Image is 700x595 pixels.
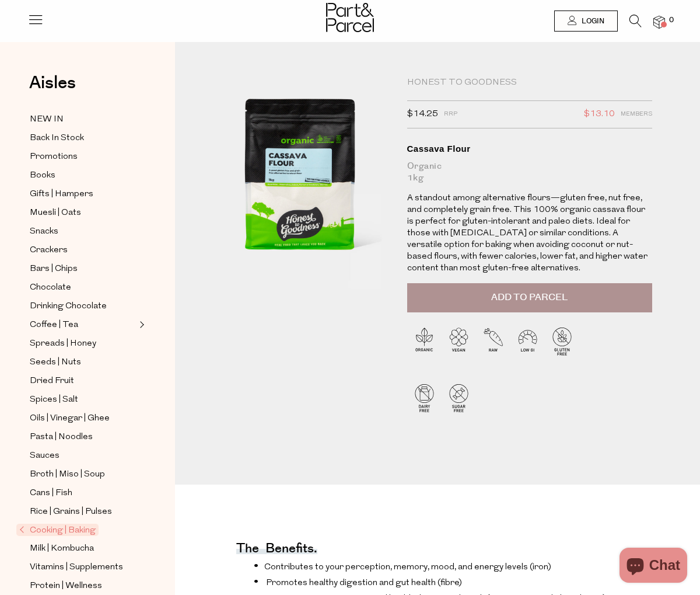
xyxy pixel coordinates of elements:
[30,579,136,593] a: Protein | Wellness
[30,430,93,444] span: Pasta | Noodles
[616,548,691,586] inbox-online-store-chat: Shopify online store chat
[30,374,136,388] a: Dried Fruit
[442,324,476,359] img: P_P-ICONS-Live_Bec_V11_Vegan.svg
[210,77,390,289] img: Cassava Flour
[30,131,136,145] a: Back In Stock
[30,225,58,239] span: Snacks
[30,187,136,201] a: Gifts | Hampers
[30,168,136,183] a: Books
[326,3,374,32] img: Part&Parcel
[30,280,136,295] a: Chocolate
[30,299,136,314] a: Drinking Chocolate
[30,392,136,407] a: Spices | Salt
[30,355,136,370] a: Seeds | Nuts
[579,16,604,26] span: Login
[653,16,665,28] a: 0
[30,112,136,127] a: NEW IN
[584,107,615,122] span: $13.10
[621,107,652,122] span: Members
[30,206,81,220] span: Muesli | Oats
[491,291,568,304] span: Add to Parcel
[30,262,136,276] a: Bars | Chips
[407,107,438,122] span: $14.25
[407,381,442,415] img: P_P-ICONS-Live_Bec_V11_Dairy_Free.svg
[30,430,136,444] a: Pasta | Noodles
[30,149,136,164] a: Promotions
[30,300,107,314] span: Drinking Chocolate
[136,318,145,332] button: Expand/Collapse Coffee | Tea
[30,504,136,519] a: Rice | Grains | Pulses
[30,468,105,482] span: Broth | Miso | Soup
[30,467,136,482] a: Broth | Miso | Soup
[30,336,136,351] a: Spreads | Honey
[30,113,64,127] span: NEW IN
[266,579,462,587] span: Promotes healthy digestion and gut health (fibre)
[30,560,136,575] a: Vitamins | Supplements
[30,541,136,556] a: Milk | Kombucha
[30,243,136,258] a: Crackers
[30,411,136,426] a: Oils | Vinegar | Ghee
[30,486,136,500] a: Cans | Fish
[30,206,136,220] a: Muesli | Oats
[407,143,652,155] div: Cassava Flour
[264,563,551,572] span: Contributes to your perception, memory, mood, and energy levels (iron)
[407,283,652,312] button: Add to Parcel
[407,77,652,89] div: Honest to Goodness
[236,546,317,554] h4: The benefits.
[545,324,579,359] img: P_P-ICONS-Live_Bec_V11_Gluten_Free.svg
[554,11,618,32] a: Login
[30,412,110,426] span: Oils | Vinegar | Ghee
[407,193,652,274] p: A standout among alternative flours—gluten free, nut free, and completely grain free. This 100% o...
[29,74,76,103] a: Aisles
[442,381,476,415] img: P_P-ICONS-Live_Bec_V11_Sugar_Free.svg
[30,150,78,164] span: Promotions
[30,169,55,183] span: Books
[30,542,94,556] span: Milk | Kombucha
[30,318,136,332] a: Coffee | Tea
[30,486,72,500] span: Cans | Fish
[19,523,136,537] a: Cooking | Baking
[30,561,123,575] span: Vitamins | Supplements
[30,224,136,239] a: Snacks
[30,356,81,370] span: Seeds | Nuts
[30,262,78,276] span: Bars | Chips
[30,281,71,295] span: Chocolate
[444,107,457,122] span: RRP
[407,161,652,184] div: Organic 1kg
[476,324,510,359] img: P_P-ICONS-Live_Bec_V11_Raw.svg
[510,324,545,359] img: P_P-ICONS-Live_Bec_V11_Low_Gi.svg
[30,449,60,463] span: Sauces
[30,505,112,519] span: Rice | Grains | Pulses
[666,15,677,26] span: 0
[30,337,96,351] span: Spreads | Honey
[30,393,78,407] span: Spices | Salt
[29,70,76,96] span: Aisles
[16,524,99,536] span: Cooking | Baking
[30,374,74,388] span: Dried Fruit
[30,579,102,593] span: Protein | Wellness
[30,187,93,201] span: Gifts | Hampers
[30,131,84,145] span: Back In Stock
[30,318,78,332] span: Coffee | Tea
[30,448,136,463] a: Sauces
[30,243,68,258] span: Crackers
[407,324,442,359] img: P_P-ICONS-Live_Bec_V11_Organic.svg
